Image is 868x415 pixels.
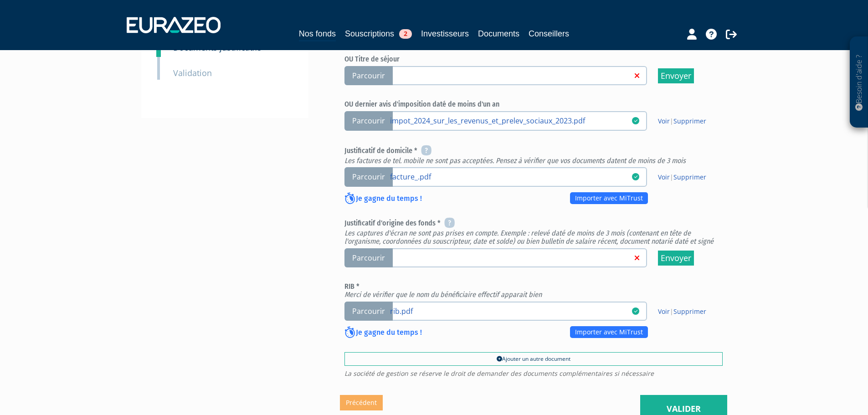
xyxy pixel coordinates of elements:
h6: OU dernier avis d'imposition daté de moins d'un an [344,100,723,108]
em: Merci de vérifier que le nom du bénéficiaire effectif apparait bien [344,290,542,299]
a: Voir [658,173,670,181]
i: 22/07/2025 15:56 [632,307,639,315]
a: facture_.pdf [390,172,632,181]
a: Importer avec MiTrust [570,192,648,204]
a: Ajouter un autre document [344,352,723,366]
a: Investisseurs [421,27,469,40]
a: Conseillers [529,27,569,40]
a: impot_2024_sur_les_revenus_et_prelev_sociaux_2023.pdf [390,116,632,125]
span: La société de gestion se réserve le droit de demander des documents complémentaires si nécessaire [344,370,723,377]
small: Validation [173,67,212,78]
a: Voir [658,117,670,125]
a: Importer avec MiTrust [570,326,648,338]
a: Documents [478,27,519,40]
small: Documents justificatifs [173,42,262,53]
a: Précédent [340,395,383,410]
span: Parcourir [344,248,393,268]
img: 1732889491-logotype_eurazeo_blanc_rvb.png [127,17,221,33]
a: Supprimer [673,307,706,316]
span: 2 [399,29,412,39]
p: Je gagne du temps ! [344,193,422,205]
h6: RIB * [344,282,723,298]
a: Souscriptions2 [345,27,412,40]
p: Je gagne du temps ! [344,327,422,339]
span: Parcourir [344,66,393,86]
span: | [658,173,706,182]
span: Parcourir [344,111,393,131]
a: Nos fonds [299,27,336,41]
em: Les captures d'écran ne sont pas prises en compte. Exemple : relevé daté de moins de 3 mois (cont... [344,229,714,246]
input: Envoyer [658,68,694,83]
span: Parcourir [344,167,393,187]
i: 22/07/2025 15:55 [632,117,639,124]
i: 22/07/2025 15:55 [632,173,639,180]
h6: Justificatif de domicile * [344,146,723,165]
a: rib.pdf [390,306,632,315]
span: | [658,307,706,316]
input: Envoyer [658,251,694,266]
h6: Justificatif d'origine des fonds * [344,218,723,245]
span: Parcourir [344,302,393,321]
em: Les factures de tel. mobile ne sont pas acceptées. Pensez à vérifier que vos documents datent de ... [344,156,686,165]
h6: OU Titre de séjour [344,55,723,63]
span: | [658,117,706,126]
a: Supprimer [673,117,706,125]
a: Voir [658,307,670,316]
a: Supprimer [673,173,706,181]
p: Besoin d'aide ? [854,41,864,123]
